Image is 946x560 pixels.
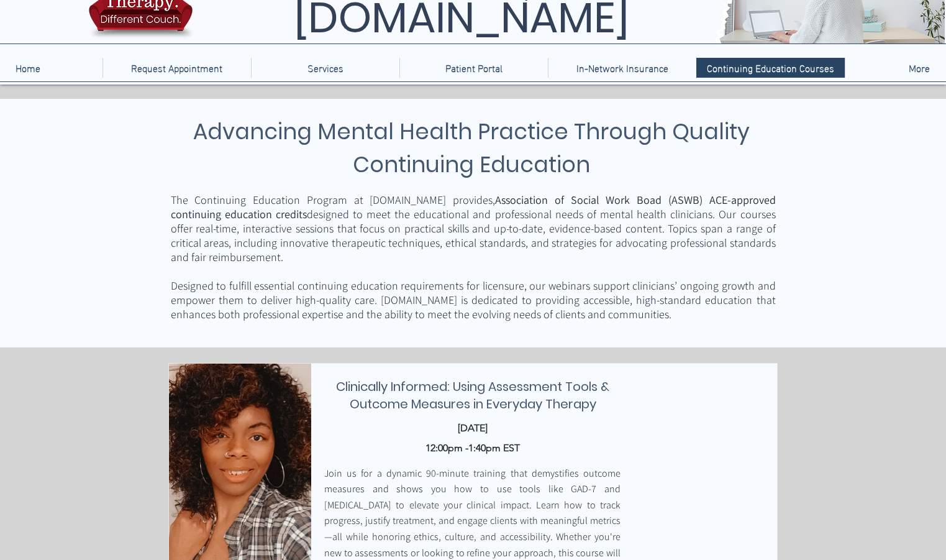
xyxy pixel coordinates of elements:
span: Association of Social Work Boad (ASWB) ACE-approved continuing education credits [171,193,776,221]
p: Patient Portal [439,58,509,78]
span: [DATE] [458,422,488,434]
span: Clinically Informed: Using Assessment Tools & Outcome Measures in Everyday Therapy [336,378,609,413]
img: 12:00pm -1:40pm EST [169,364,311,560]
p: Request Appointment [125,58,229,78]
p: More [903,58,936,78]
span: Designed to fulfill essential continuing education requirements for licensure, our webinars suppo... [171,278,776,321]
a: Patient Portal [399,58,548,78]
p: Home [9,58,47,78]
span: The Continuing Education Program at [DOMAIN_NAME] provides, designed to meet the educational and ... [171,193,776,264]
a: Continuing Education Courses [696,58,845,78]
a: In-Network Insurance [548,58,696,78]
p: Services [301,58,350,78]
h3: Advancing Mental Health Practice Through Quality Continuing Education [169,115,774,181]
a: Request Appointment [102,58,251,78]
div: Services [251,58,399,78]
p: In-Network Insurance [570,58,675,78]
p: Continuing Education Courses [701,58,840,78]
span: 12:00pm -1:40pm EST [425,442,520,454]
img: Presenter 2 [635,364,777,560]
